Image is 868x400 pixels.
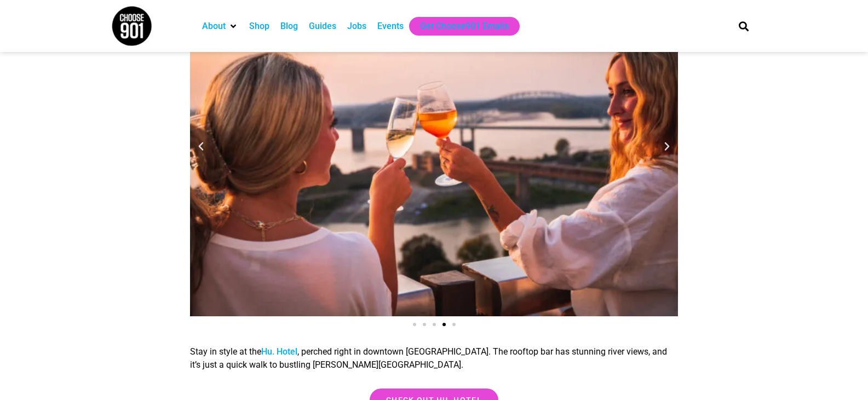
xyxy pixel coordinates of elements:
span: Go to slide 4 [442,323,446,326]
div: About [197,17,244,36]
a: About [202,20,226,33]
div: Previous slide [196,141,206,152]
a: Hu. Hotel [261,346,297,357]
span: Go to slide 5 [452,323,456,326]
div: Search [734,17,752,35]
a: Events [377,20,404,33]
a: Shop [249,20,269,33]
a: Blog [280,20,298,33]
span: Go to slide 1 [413,323,416,326]
nav: Main nav [197,17,720,36]
a: Get Choose901 Emails [420,20,509,33]
a: Guides [309,20,336,33]
span: Stay in style at the , perched right in downtown [GEOGRAPHIC_DATA]. The rooftop bar has stunning ... [190,346,667,370]
span: Go to slide 2 [423,323,426,326]
span: Go to slide 3 [433,323,436,326]
a: Jobs [347,20,366,33]
div: Next slide [662,141,672,152]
